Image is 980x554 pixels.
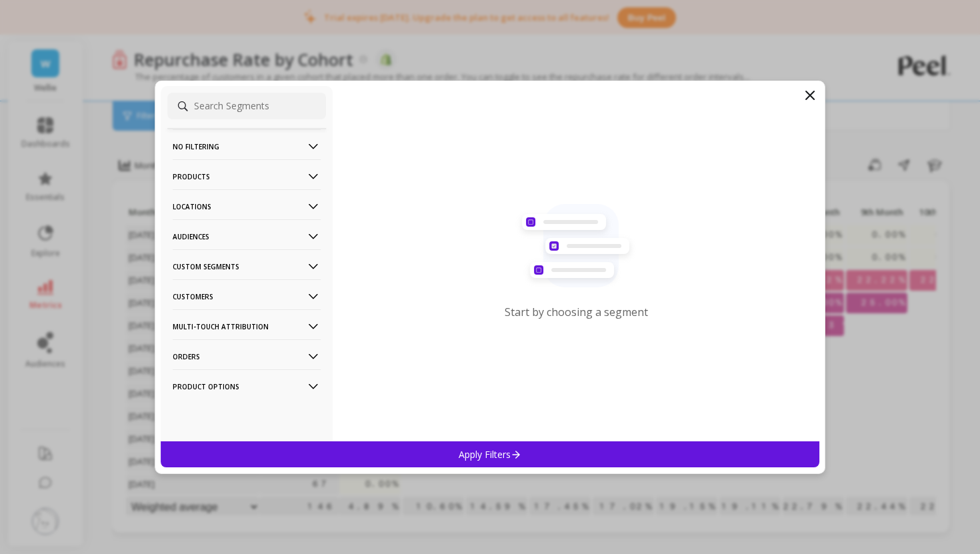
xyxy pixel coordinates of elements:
[459,448,522,461] p: Apply Filters
[173,249,321,283] p: Custom Segments
[505,305,648,319] p: Start by choosing a segment
[173,309,321,343] p: Multi-Touch Attribution
[167,93,326,119] input: Search Segments
[173,279,321,313] p: Customers
[173,219,321,253] p: Audiences
[173,369,321,403] p: Product Options
[173,339,321,373] p: Orders
[173,129,321,163] p: No filtering
[173,159,321,193] p: Products
[173,189,321,223] p: Locations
